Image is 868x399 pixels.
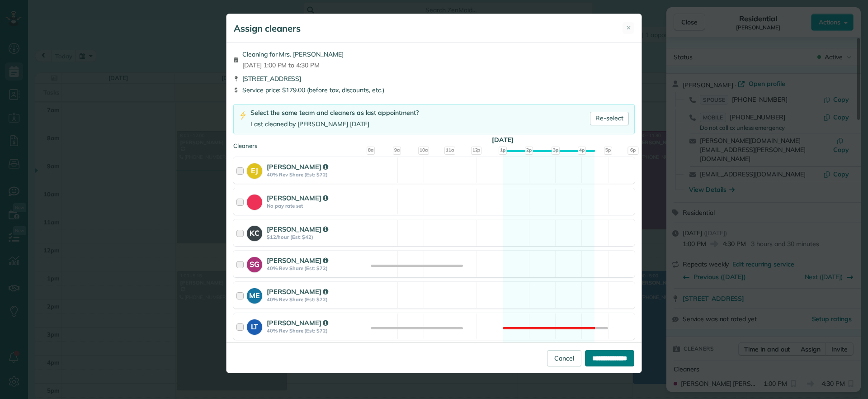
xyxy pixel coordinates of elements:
[267,328,368,334] strong: 40% Rev Share (Est: $72)
[239,111,247,120] img: lightning-bolt-icon-94e5364df696ac2de96d3a42b8a9ff6ba979493684c50e6bbbcda72601fa0d29.png
[626,24,631,32] span: ✕
[590,112,629,125] a: Re-select
[547,350,581,366] a: Cancel
[250,119,419,129] div: Last cleaned by [PERSON_NAME] [DATE]
[267,318,328,327] strong: [PERSON_NAME]
[247,257,262,270] strong: SG
[250,108,419,118] div: Select the same team and cleaners as last appointment?
[247,226,262,238] strong: KC
[267,234,368,240] strong: $12/hour (Est: $42)
[267,171,368,178] strong: 40% Rev Share (Est: $72)
[247,288,262,301] strong: ME
[234,22,301,35] h5: Assign cleaners
[247,319,262,332] strong: LT
[233,85,635,95] div: Service price: $179.00 (before tax, discounts, etc.)
[267,225,328,233] strong: [PERSON_NAME]
[267,162,328,171] strong: [PERSON_NAME]
[267,256,328,265] strong: [PERSON_NAME]
[267,287,328,296] strong: [PERSON_NAME]
[267,203,368,209] strong: No pay rate set
[267,265,368,271] strong: 40% Rev Share (Est: $72)
[233,142,635,144] div: Cleaners
[242,50,344,59] span: Cleaning for Mrs. [PERSON_NAME]
[267,296,368,303] strong: 40% Rev Share (Est: $72)
[247,163,262,176] strong: EJ
[267,194,328,202] strong: [PERSON_NAME]
[233,74,635,83] div: [STREET_ADDRESS]
[242,61,344,70] span: [DATE] 1:00 PM to 4:30 PM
